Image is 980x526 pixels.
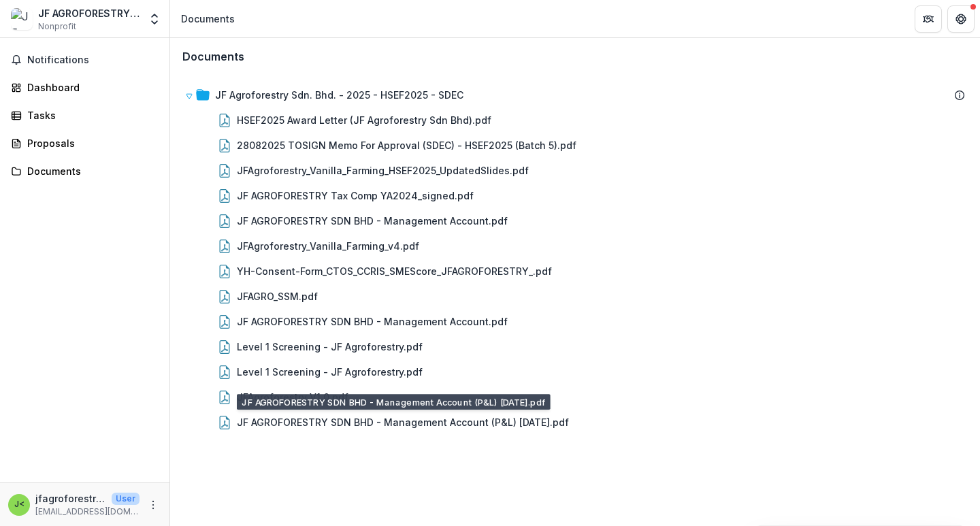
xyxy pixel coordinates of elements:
div: jfagroforestry <jfagroforestry@gmail.com> [14,500,24,509]
div: 28082025 TOSIGN Memo For Approval (SDEC) - HSEF2025 (Batch 5).pdf [237,138,576,152]
div: YH-Consent-Form_CTOS_CCRIS_SMEScore_JFAGROFORESTRY_.pdf [180,259,970,284]
div: Level 1 Screening - JF Agroforestry.pdf [237,340,423,354]
div: JFAgroforestry_Vanilla_Farming_HSEF2025_UpdatedSlides.pdf [180,158,970,183]
div: JF AGROFORESTRY SDN BHD - Management Account (P&L) [DATE].pdf [237,415,569,429]
div: Level 1 Screening - JF Agroforestry.pdf [237,365,423,379]
span: Notifications [27,54,159,66]
div: JF AGROFORESTRY SDN BHD - Management Account.pdf [180,208,970,233]
div: Documents [27,164,153,178]
div: JF AGROFORESTRY SDN BHD - Management Account (P&L) [DATE].pdf [180,410,970,435]
div: Dashboard [27,80,153,95]
div: Level 1 Screening - JF Agroforestry.pdf [180,334,970,359]
div: JF AGROFORESTRY SDN BHD - Management Account.pdf [237,314,508,329]
a: Tasks [5,104,164,127]
div: Level 1 Screening - JF Agroforestry.pdf [180,359,970,384]
div: JF Agroforestry Sdn. Bhd. - 2025 - HSEF2025 - SDEC [180,82,970,108]
div: JFAgroforestry_Vanilla_Farming_HSEF2025_UpdatedSlides.pdf [237,163,529,178]
div: YH-Consent-Form_CTOS_CCRIS_SMEScore_JFAGROFORESTRY_.pdf [237,264,552,278]
div: JF AGROFORESTRY SDN. BHD. [38,6,140,20]
div: JF AGROFORESTRY Tax Comp YA2024_signed.pdf [237,188,474,203]
button: Open entity switcher [145,5,164,33]
button: Get Help [947,5,975,33]
button: Partners [915,5,942,33]
p: jfagroforestry <[EMAIL_ADDRESS][DOMAIN_NAME]> [35,491,106,506]
nav: breadcrumb [176,9,240,29]
a: Proposals [5,132,164,154]
img: JF AGROFORESTRY SDN. BHD. [11,8,33,30]
div: JFAgroforestry_Vanilla_Farming_v4.pdf [180,233,970,259]
a: Documents [5,160,164,182]
div: JF AGROFORESTRY SDN BHD - Management Account.pdf [180,309,970,334]
div: Tasks [27,108,153,122]
div: JFAGRO_SSM.pdf [237,289,318,303]
div: 28082025 TOSIGN Memo For Approval (SDEC) - HSEF2025 (Batch 5).pdf [180,133,970,158]
div: JFAgroforestry_V1.0.pdf [180,384,970,410]
a: Dashboard [5,76,164,99]
button: Notifications [5,49,164,71]
p: [EMAIL_ADDRESS][DOMAIN_NAME] [35,506,140,518]
h3: Documents [182,50,244,63]
p: User [112,493,140,505]
div: Proposals [27,136,153,150]
div: HSEF2025 Award Letter (JF Agroforestry Sdn Bhd).pdf [180,108,970,133]
div: JFAgroforestry_Vanilla_Farming_v4.pdf [237,239,419,253]
div: Documents [181,12,235,26]
div: JF Agroforestry Sdn. Bhd. - 2025 - HSEF2025 - SDECHSEF2025 Award Letter (JF Agroforestry Sdn Bhd)... [180,82,970,435]
div: HSEF2025 Award Letter (JF Agroforestry Sdn Bhd).pdf [237,113,491,127]
div: JF Agroforestry Sdn. Bhd. - 2025 - HSEF2025 - SDEC [215,88,463,102]
span: Nonprofit [38,20,76,33]
div: JFAgroforestry_V1.0.pdf [237,390,348,404]
div: JF AGROFORESTRY SDN BHD - Management Account.pdf [237,214,508,228]
div: JF AGROFORESTRY Tax Comp YA2024_signed.pdf [180,183,970,208]
div: JFAGRO_SSM.pdf [180,284,970,309]
button: More [145,497,161,513]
